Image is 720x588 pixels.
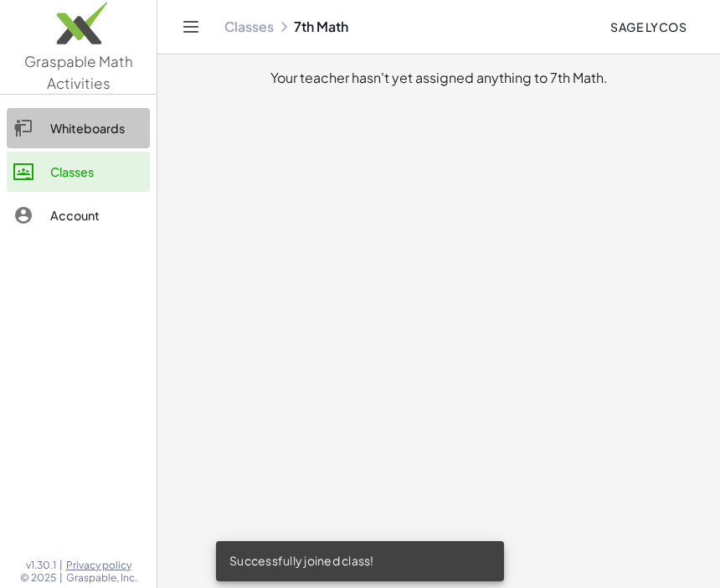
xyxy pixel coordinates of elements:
[7,152,150,192] a: Classes
[59,571,63,585] span: |
[59,559,63,572] span: |
[7,108,150,148] a: Whiteboards
[26,559,56,572] span: v1.30.1
[610,19,687,34] span: Sage Lycos
[50,205,143,225] div: Account
[224,18,274,35] a: Classes
[50,118,143,138] div: Whiteboards
[597,12,700,42] button: Sage Lycos
[177,13,204,40] button: Toggle navigation
[171,68,707,88] div: Your teacher hasn't yet assigned anything to 7th Math.
[24,52,133,92] span: Graspable Math Activities
[216,541,504,581] div: Successfully joined class!
[50,162,143,182] div: Classes
[66,559,137,572] a: Privacy policy
[20,571,56,585] span: © 2025
[66,571,137,585] span: Graspable, Inc.
[7,195,150,235] a: Account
